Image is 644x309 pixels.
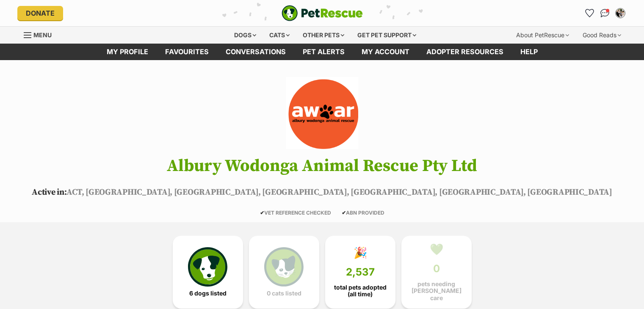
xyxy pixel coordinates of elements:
[332,284,388,298] span: total pets adopted (all time)
[157,44,217,60] a: Favourites
[430,243,443,256] div: 💚
[274,77,370,149] img: Albury Wodonga Animal Rescue Pty Ltd
[33,31,52,39] span: Menu
[217,44,294,60] a: conversations
[228,27,262,44] div: Dogs
[614,6,627,20] button: My account
[24,27,58,42] a: Menu
[98,44,157,60] a: My profile
[173,236,243,309] a: 6 dogs listed
[260,210,331,216] span: VET REFERENCE CHECKED
[342,210,346,216] icon: ✔
[342,210,384,216] span: ABN PROVIDED
[583,6,597,20] a: Favourites
[583,6,627,20] ul: Account quick links
[600,9,609,17] img: chat-41dd97257d64d25036548639549fe6c8038ab92f7586957e7f3b1b290dea8141.svg
[409,281,464,301] span: pets needing [PERSON_NAME] care
[297,27,350,44] div: Other pets
[189,290,227,297] span: 6 dogs listed
[598,6,612,20] a: Conversations
[32,187,66,198] span: Active in:
[282,5,363,21] img: logo-e224e6f780fb5917bec1dbf3a21bbac754714ae5b6737aabdf751b685950b380.svg
[325,236,395,309] a: 🎉 2,537 total pets adopted (all time)
[512,44,546,60] a: Help
[249,236,319,309] a: 0 cats listed
[577,27,627,44] div: Good Reads
[418,44,512,60] a: Adopter resources
[353,44,418,60] a: My account
[616,9,625,17] img: Amelia Knott profile pic
[11,186,633,199] p: ACT, [GEOGRAPHIC_DATA], [GEOGRAPHIC_DATA], [GEOGRAPHIC_DATA], [GEOGRAPHIC_DATA], [GEOGRAPHIC_DATA...
[294,44,353,60] a: Pet alerts
[433,263,440,275] span: 0
[267,290,301,297] span: 0 cats listed
[17,6,63,20] a: Donate
[188,247,227,286] img: petrescue-icon-eee76f85a60ef55c4a1927667547b313a7c0e82042636edf73dce9c88f694885.svg
[260,210,264,216] icon: ✔
[401,236,472,309] a: 💚 0 pets needing [PERSON_NAME] care
[263,27,296,44] div: Cats
[264,247,303,286] img: cat-icon-068c71abf8fe30c970a85cd354bc8e23425d12f6e8612795f06af48be43a487a.svg
[282,5,363,21] a: PetRescue
[346,266,375,278] span: 2,537
[354,246,367,259] div: 🎉
[351,27,422,44] div: Get pet support
[11,157,633,175] h1: Albury Wodonga Animal Rescue Pty Ltd
[510,27,575,44] div: About PetRescue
